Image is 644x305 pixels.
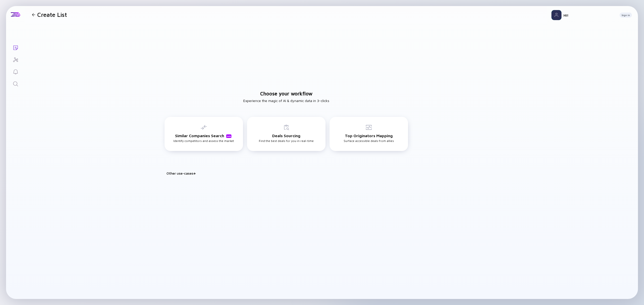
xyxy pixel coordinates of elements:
div: Surface accessible deals from allies [344,124,394,143]
h3: Deals Sourcing [272,133,300,138]
div: beta [226,134,231,138]
a: Lists [6,41,25,53]
div: Identify competitors and assess the market [173,124,234,143]
div: Find the best deals for you in real-time [259,124,314,143]
a: Search [6,77,25,89]
h2: Experience the magic of AI & dynamic data in 3-clicks [243,98,329,103]
div: Hi! [563,13,616,17]
a: Reminders [6,65,25,77]
h3: Similar Companies Search [175,133,232,138]
a: Investor Map [6,53,25,65]
img: Profile Picture [551,10,561,20]
button: Sign In [620,13,632,18]
h1: Create List [37,11,67,18]
h1: Choose your workflow [260,91,312,96]
h3: Top Originators Mapping [345,133,393,138]
div: Other use-cases [167,171,412,175]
